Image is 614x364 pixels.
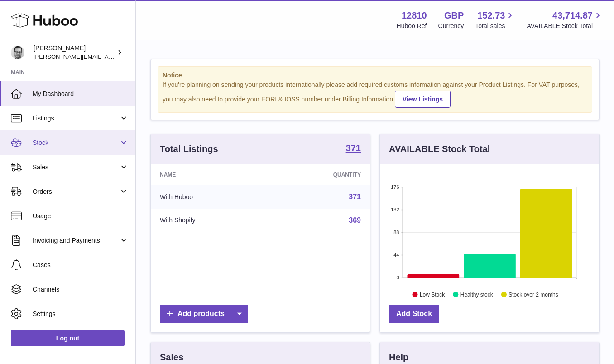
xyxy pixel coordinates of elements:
[269,164,370,185] th: Quantity
[527,10,603,30] a: 43,714.87 AVAILABLE Stock Total
[393,230,399,235] text: 88
[391,207,399,212] text: 132
[151,209,269,232] td: With Shopify
[346,144,361,153] strong: 371
[34,44,115,61] div: [PERSON_NAME]
[396,275,399,280] text: 0
[33,114,119,123] span: Listings
[160,305,248,323] a: Add products
[33,236,119,245] span: Invoicing and Payments
[33,139,119,147] span: Stock
[395,91,451,108] a: View Listings
[402,10,427,22] strong: 12810
[90,57,97,64] img: tab_keywords_by_traffic_grey.svg
[163,71,587,80] strong: Notice
[163,81,587,108] div: If you're planning on sending your products internationally please add required customs informati...
[475,10,515,30] a: 152.73 Total sales
[25,14,44,22] div: v 4.0.25
[100,58,153,64] div: Keywords by Traffic
[508,291,558,297] text: Stock over 2 months
[14,14,22,22] img: logo_orange.svg
[33,310,129,318] span: Settings
[14,24,22,31] img: website_grey.svg
[11,330,125,346] a: Log out
[33,261,129,269] span: Cases
[33,285,129,294] span: Channels
[33,163,119,172] span: Sales
[160,351,183,364] h3: Sales
[33,187,119,196] span: Orders
[151,185,269,209] td: With Huboo
[151,164,269,185] th: Name
[477,10,505,22] span: 152.73
[397,22,427,30] div: Huboo Ref
[34,58,81,64] div: Domain Overview
[346,144,361,154] a: 371
[160,143,218,155] h3: Total Listings
[438,22,464,30] div: Currency
[475,22,515,30] span: Total sales
[34,53,182,60] span: [PERSON_NAME][EMAIL_ADDRESS][DOMAIN_NAME]
[11,46,24,59] img: alex@digidistiller.com
[552,10,593,22] span: 43,714.87
[460,291,494,297] text: Healthy stock
[444,10,464,22] strong: GBP
[420,291,445,297] text: Low Stock
[527,22,603,30] span: AVAILABLE Stock Total
[389,143,490,155] h3: AVAILABLE Stock Total
[389,351,408,364] h3: Help
[391,184,399,190] text: 176
[389,305,439,323] a: Add Stock
[33,212,129,220] span: Usage
[349,193,361,201] a: 371
[24,57,32,64] img: tab_domain_overview_orange.svg
[24,24,100,31] div: Domain: [DOMAIN_NAME]
[393,252,399,258] text: 44
[33,90,129,98] span: My Dashboard
[349,216,361,224] a: 369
